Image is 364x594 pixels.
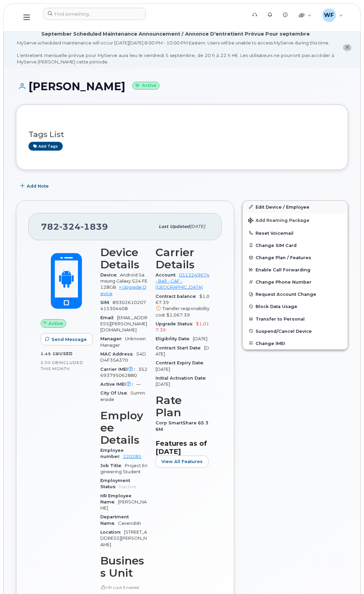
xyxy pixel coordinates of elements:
[156,420,208,432] span: Corp SmartShare 65 36M
[81,222,108,232] span: 1839
[256,255,311,260] span: Change Plan / Features
[156,336,193,341] span: Eligibility Date
[156,376,209,381] span: Initial Activation Date
[156,367,170,372] span: [DATE]
[156,439,209,456] h3: Features as of [DATE]
[16,80,348,92] h1: [PERSON_NAME]
[100,499,147,511] span: [PERSON_NAME]
[256,328,312,333] span: Suspend/Cancel Device
[156,321,196,326] span: Upgrade Status
[243,288,348,300] button: Request Account Change
[100,478,130,489] span: Employment Status
[156,345,209,357] span: [DATE]
[27,183,49,189] span: Add Note
[100,448,124,459] span: Employee number
[100,367,147,378] span: 352693795062880
[100,530,147,547] span: [STREET_ADDRESS][PERSON_NAME]
[100,463,125,468] span: Job Title
[100,300,113,305] span: SIM
[243,201,348,213] a: Edit Device / Employee
[156,382,170,387] span: [DATE]
[243,264,348,276] button: Enable Call Forwarding
[161,458,203,465] span: View All Features
[100,493,132,504] span: HR Employee Name
[100,555,147,579] h3: Business Unit
[100,463,147,474] span: Project Engineering Student
[156,294,209,318] span: $1,067.39
[100,336,146,347] span: Unknown Manager
[123,454,141,459] a: 220285
[100,246,147,271] h3: Device Details
[100,315,147,333] span: [EMAIL_ADDRESS][PERSON_NAME][DOMAIN_NAME]
[100,336,125,341] span: Manager
[100,514,129,525] span: Department Name
[132,82,160,90] small: Active
[118,521,141,526] span: Cavendish
[59,222,81,232] span: 324
[119,484,136,489] span: Inactive
[156,272,179,277] span: Account
[100,272,120,277] span: Device
[100,530,124,535] span: Location
[100,390,130,396] span: City Of Use
[243,300,348,312] button: Block Data Usage
[156,456,208,468] button: View All Features
[100,585,147,590] p: HR Lock Enabled
[59,351,73,356] span: used
[48,320,63,327] span: Active
[156,394,209,419] h3: Rate Plan
[156,246,209,271] h3: Carrier Details
[41,360,59,365] span: 5.00 GB
[41,351,59,356] span: 1.45 GB
[28,142,63,150] a: Add tags
[100,409,147,446] h3: Employee Details
[243,227,348,239] button: Reset Voicemail
[243,325,348,337] button: Suspend/Cancel Device
[243,337,348,349] button: Change IMEI
[100,300,146,311] span: 89302610207415304408
[41,360,83,371] span: included this month
[156,294,199,299] span: Contract balance
[100,351,136,357] span: MAC Address
[243,239,348,251] button: Change SIM Card
[100,272,147,290] span: Android Samsung Galaxy S24 FE 128GB
[190,224,205,229] span: [DATE]
[136,382,141,387] span: —
[52,336,87,343] span: Send Message
[100,382,136,387] span: Active IMEI
[100,390,145,402] span: Summerside
[17,40,334,65] div: MyServe scheduled maintenance will occur [DATE][DATE] 8:00 PM - 10:00 PM Eastern. Users will be u...
[156,345,204,350] span: Contract Start Date
[166,312,190,318] span: $1,067.39
[243,251,348,264] button: Change Plan / Features
[41,222,108,232] span: 782
[100,315,117,320] span: Email
[16,180,55,192] button: Add Note
[100,367,138,372] span: Carrier IMEI
[156,360,207,365] span: Contract Expiry Date
[248,218,309,224] span: Add Roaming Package
[256,267,310,272] span: Enable Call Forwarding
[243,313,348,325] button: Transfer to Personal
[243,276,348,288] button: Change Phone Number
[41,31,310,38] div: September Scheduled Maintenance Announcement / Annonce D'entretient Prévue Pour septembre
[100,285,146,296] a: + Upgrade Device
[343,44,351,51] button: close notification
[41,333,93,345] button: Send Message
[156,306,209,317] span: Transfer responsibility cost
[28,130,336,139] h3: Tags List
[193,336,207,341] span: [DATE]
[156,272,209,290] a: 0513249674 - Bell - CAF - [GEOGRAPHIC_DATA]
[159,224,190,229] span: Last updated
[243,213,348,227] button: Add Roaming Package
